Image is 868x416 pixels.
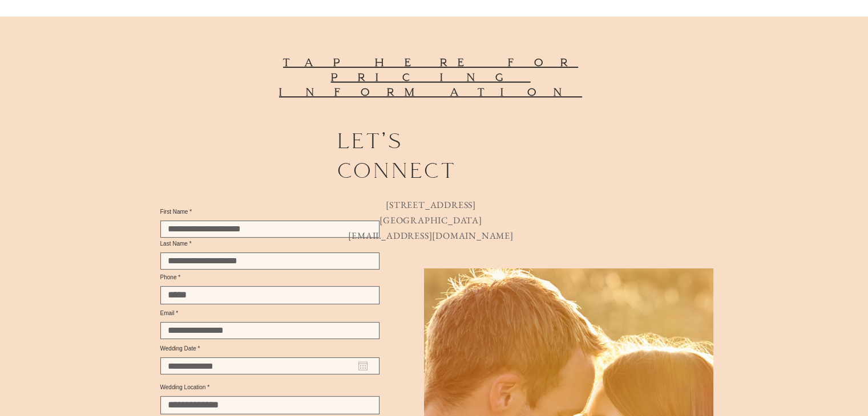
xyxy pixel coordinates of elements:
label: Phone [160,275,380,280]
button: Open calendar [358,361,368,370]
span: let's connect [337,128,457,183]
span: [STREET_ADDRESS] [386,199,476,211]
label: Wedding Date [160,346,380,352]
a: tap here for pricing information [279,55,582,99]
span: [GEOGRAPHIC_DATA] [380,214,482,226]
label: Email [160,311,380,316]
a: [EMAIL_ADDRESS][DOMAIN_NAME] [348,230,513,242]
label: Wedding Location [160,385,380,390]
span: tap here for pricing information [279,56,582,99]
label: First Name [160,209,380,215]
label: Last Name [160,241,380,247]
